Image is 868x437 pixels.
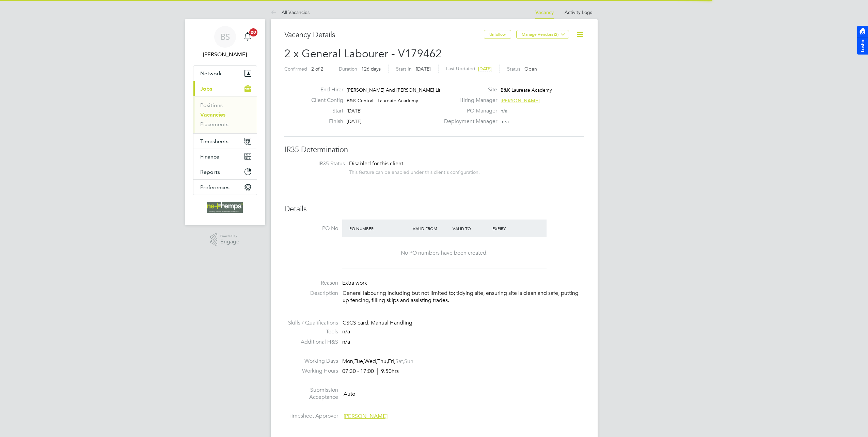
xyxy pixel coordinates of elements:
[502,118,509,124] span: n/a
[306,118,343,125] label: Finish
[501,87,552,93] span: B&K Laureate Academy
[284,47,442,60] span: 2 x General Labourer - V179462
[388,358,395,365] span: Fri,
[200,121,228,127] a: Placements
[249,28,257,36] span: 20
[284,338,338,346] label: Additional H&S
[491,222,531,235] div: Expiry
[343,319,584,327] div: CSCS card, Manual Handling
[284,358,338,365] label: Working Days
[291,160,345,167] label: IR35 Status
[220,32,230,41] span: BS
[306,86,343,93] label: End Hirer
[411,222,451,235] div: Valid From
[347,108,362,114] span: [DATE]
[284,412,338,420] label: Timesheet Approver
[306,107,343,115] label: Start
[354,358,364,365] span: Tue,
[361,66,381,72] span: 126 days
[284,30,484,40] h3: Vacancy Details
[193,134,257,149] button: Timesheets
[451,222,491,235] div: Valid To
[342,280,367,286] span: Extra work
[193,149,257,164] button: Finance
[193,66,257,81] button: Network
[284,204,584,214] h3: Details
[349,167,480,175] div: This feature can be enabled under this client's configuration.
[220,233,239,239] span: Powered by
[200,102,223,108] a: Positions
[395,358,404,365] span: Sat,
[344,390,355,397] span: Auto
[193,202,257,213] a: Go to home page
[284,328,338,335] label: Tools
[377,368,399,375] span: 9.50hrs
[484,30,511,39] button: Unfollow
[284,367,338,375] label: Working Hours
[200,70,222,77] span: Network
[185,19,265,225] nav: Main navigation
[193,50,257,59] span: Brooke Sharp
[396,66,412,72] label: Start In
[478,66,492,72] span: [DATE]
[193,180,257,195] button: Preferences
[440,107,497,115] label: PO Manager
[200,169,220,175] span: Reports
[311,66,323,72] span: 2 of 2
[284,290,338,297] label: Description
[210,233,239,246] a: Powered byEngage
[446,65,475,72] label: Last Updated
[507,66,520,72] label: Status
[207,202,243,213] img: net-temps-logo-retina.png
[271,9,310,15] a: All Vacancies
[284,280,338,287] label: Reason
[342,358,354,365] span: Mon,
[193,164,257,179] button: Reports
[284,387,338,401] label: Submission Acceptance
[404,358,413,365] span: Sun
[347,118,362,124] span: [DATE]
[535,10,554,15] a: Vacancy
[193,81,257,96] button: Jobs
[440,97,497,104] label: Hiring Manager
[306,97,343,104] label: Client Config
[565,9,592,15] a: Activity Logs
[343,290,584,304] p: General labouring including but not limited to; tidying site, ensuring site is clean and safe, pu...
[284,145,584,155] h3: IR35 Determination
[516,30,569,39] button: Manage Vendors (2)
[200,138,228,145] span: Timesheets
[342,338,350,345] span: n/a
[501,108,507,114] span: n/a
[349,250,540,257] div: No PO numbers have been created.
[241,26,254,48] a: 20
[284,66,307,72] label: Confirmed
[193,26,257,59] a: BS[PERSON_NAME]
[284,225,338,232] label: PO No
[347,87,452,93] span: [PERSON_NAME] And [PERSON_NAME] Limited
[200,86,212,92] span: Jobs
[344,413,388,420] span: [PERSON_NAME]
[349,160,405,167] span: Disabled for this client.
[342,368,399,375] div: 07:30 - 17:00
[342,328,350,335] span: n/a
[440,118,497,125] label: Deployment Manager
[200,184,230,191] span: Preferences
[347,97,418,104] span: B&K Central - Laureate Academy
[220,239,239,245] span: Engage
[193,96,257,133] div: Jobs
[524,66,537,72] span: Open
[200,153,219,160] span: Finance
[200,111,225,118] a: Vacancies
[348,222,411,235] div: PO Number
[501,97,540,104] span: [PERSON_NAME]
[284,319,338,327] label: Skills / Qualifications
[339,66,357,72] label: Duration
[416,66,431,72] span: [DATE]
[440,86,497,93] label: Site
[364,358,377,365] span: Wed,
[377,358,388,365] span: Thu,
